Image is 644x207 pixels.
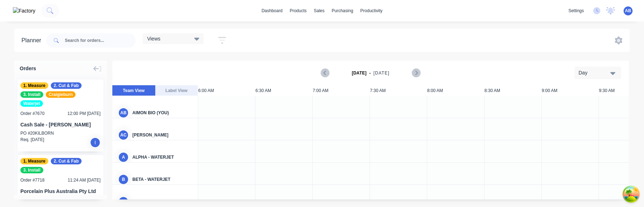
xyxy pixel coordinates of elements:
[132,198,192,205] div: Client Pick Up
[20,136,44,143] span: Req. [DATE]
[255,85,313,96] div: 6:30 AM
[118,152,129,163] div: A
[46,91,75,98] span: Craigieburn
[258,5,286,16] a: dashboard
[21,36,45,45] div: Planner
[68,177,101,183] div: 11:24 AM [DATE]
[20,100,43,107] span: Waterjet
[313,85,370,96] div: 7:00 AM
[20,167,43,173] span: 3. Install
[20,188,101,195] div: Porcelain Plus Australia Pty Ltd
[65,33,136,48] input: Search for orders...
[13,7,35,15] img: Factory
[370,85,427,96] div: 7:30 AM
[20,130,54,136] div: PO #20KILBORN
[310,5,328,16] div: sales
[321,68,330,77] button: Previous page
[565,5,587,16] div: settings
[198,85,255,96] div: 6:00 AM
[579,69,611,77] div: Day
[412,68,420,77] button: Next page
[369,69,371,77] span: -
[625,8,631,14] span: AB
[575,67,621,79] button: Day
[624,187,638,201] button: Open Tanstack query devtools
[132,132,192,138] div: [PERSON_NAME]
[374,70,390,76] span: [DATE]
[118,196,129,207] div: C
[20,91,43,98] span: 3. Install
[118,130,129,140] div: AC
[352,70,366,76] strong: [DATE]
[68,110,101,117] div: 12:00 PM [DATE]
[20,110,44,117] div: Order # 7670
[90,137,101,148] div: I
[132,110,192,116] div: Aimon Bio (You)
[112,85,155,96] button: Team View
[357,5,386,16] div: productivity
[155,85,198,96] button: Label View
[484,85,542,96] div: 8:30 AM
[20,65,36,72] span: Orders
[20,158,48,164] span: 1. Measure
[328,5,357,16] div: purchasing
[20,177,44,183] div: Order # 7718
[51,158,82,164] span: 2. Cut & Fab
[427,85,484,96] div: 8:00 AM
[542,85,599,96] div: 9:00 AM
[286,5,310,16] div: products
[118,107,129,118] div: AB
[132,176,192,183] div: Beta - Waterjet
[118,174,129,185] div: B
[147,35,160,43] span: Views
[51,82,82,89] span: 2. Cut & Fab
[132,154,192,160] div: Alpha - Waterjet
[20,82,48,89] span: 1. Measure
[20,121,101,129] div: Cash Sale - [PERSON_NAME]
